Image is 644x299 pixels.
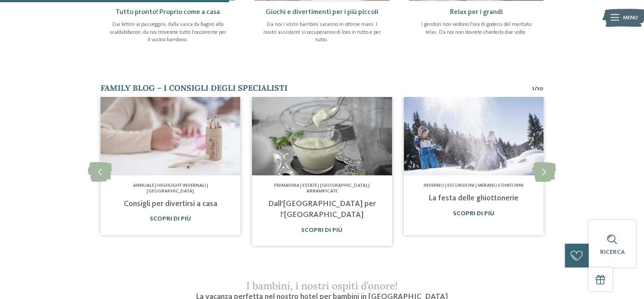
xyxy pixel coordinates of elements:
span: Tutto pronto! Proprio come a casa [115,9,220,16]
img: Hotel per bambini in Trentino: giochi e avventure a volontà [252,97,392,175]
span: Family Blog – i consigli degli specialisti [101,83,288,93]
img: Hotel per bambini in Trentino: giochi e avventure a volontà [101,97,240,175]
span: I bambini, i nostri ospiti d’onore! [246,279,398,292]
a: Scopri di più [301,227,342,233]
span: 1 [532,84,534,93]
span: Annuale | Highlight invernali | [GEOGRAPHIC_DATA] [133,183,208,194]
span: Ricerca [600,249,625,255]
p: Dai lettini ai passeggini, dalla vasca da bagno allo scaldabiberon: da noi troverete tutto l’occo... [108,21,227,44]
span: Giochi e divertimenti per i più piccoli [266,9,378,16]
p: Da noi i vostri bambini saranno in ottime mani. I nostri assistenti si occuperanno di loro in tut... [263,21,381,44]
a: Scopri di più [453,210,494,217]
a: La festa delle ghiottonerie [428,194,518,202]
p: I genitori non vedono l’ora di godersi del meritato relax. Da noi non dovrete chiederlo due volte. [417,21,536,36]
span: Relax per i grandi [450,9,503,16]
a: Scopri di più [150,216,191,222]
a: Dall’[GEOGRAPHIC_DATA] per l’[GEOGRAPHIC_DATA] [268,200,376,219]
span: 10 [537,84,543,93]
img: Hotel per bambini in Trentino: giochi e avventure a volontà [404,97,543,175]
span: Inverno | Escursioni | Merano e dintorni [424,183,524,188]
a: Consigli per divertirsi a casa [124,200,217,208]
span: / [534,84,537,93]
span: Primavera | Estate | [GEOGRAPHIC_DATA] | Arrampicate [274,183,370,194]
